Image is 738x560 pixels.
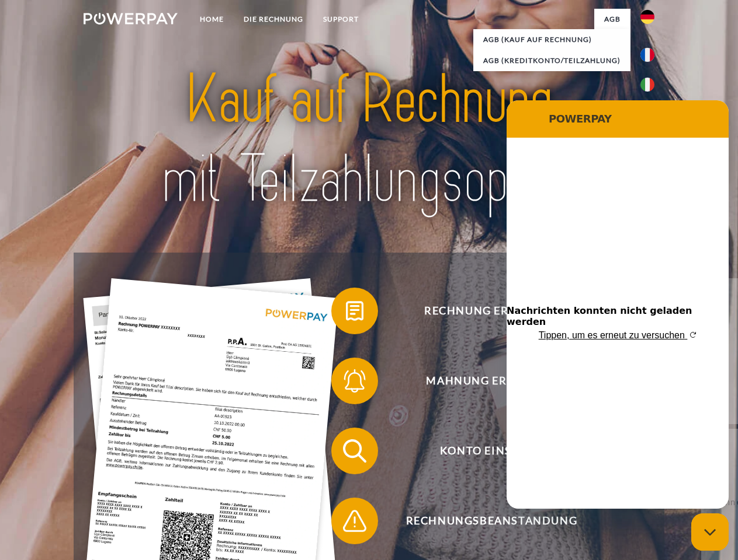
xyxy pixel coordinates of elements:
a: agb [594,9,630,30]
button: Konto einsehen [331,428,635,474]
button: Rechnung erhalten? [331,288,635,334]
span: Rechnungsbeanstandung [348,498,635,544]
iframe: Schaltfläche zum Öffnen des Messaging-Fensters [691,513,729,551]
img: it [640,78,654,92]
iframe: Messaging-Fenster [507,100,729,509]
a: DIE RECHNUNG [234,9,313,30]
span: Mahnung erhalten? [348,358,635,404]
a: AGB (Kauf auf Rechnung) [473,29,630,50]
img: qb_warning.svg [340,506,369,535]
a: Home [190,9,234,30]
img: qb_bell.svg [340,366,369,395]
span: Konto einsehen [348,428,635,474]
img: de [640,10,654,24]
a: SUPPORT [313,9,369,30]
span: Rechnung erhalten? [348,288,635,334]
button: Rechnungsbeanstandung [331,498,635,544]
img: logo-powerpay-white.svg [84,13,178,24]
img: fr [640,48,654,62]
img: title-powerpay_de.svg [112,56,626,223]
button: Mahnung erhalten? [331,358,635,404]
img: qb_bill.svg [340,296,369,325]
img: qb_search.svg [340,436,369,466]
a: AGB (Kreditkonto/Teilzahlung) [473,50,630,71]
